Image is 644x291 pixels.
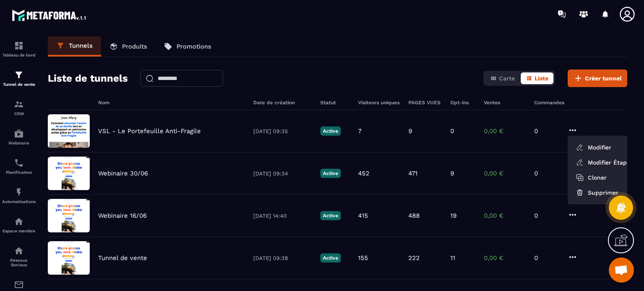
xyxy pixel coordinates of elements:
[48,114,90,148] img: image
[14,70,24,80] img: formation
[48,157,90,190] img: image
[450,127,454,135] p: 0
[253,128,312,134] p: [DATE] 09:35
[534,212,559,219] p: 0
[408,100,442,106] h6: PAGES VUES
[14,99,24,109] img: formation
[484,127,526,135] p: 0,00 €
[2,199,36,204] p: Automatisations
[2,53,36,57] p: Tableau de bord
[48,70,128,87] h2: Liste de tunnels
[408,127,412,135] p: 9
[14,280,24,290] img: email
[98,127,201,135] p: VSL - Le Portefeuille Anti-Fragile
[585,74,622,82] span: Créer tunnel
[2,93,36,122] a: formationformationCRM
[320,126,341,136] p: Active
[484,212,526,219] p: 0,00 €
[2,170,36,175] p: Planificateur
[408,254,420,262] p: 222
[2,82,36,87] p: Tunnel de vente
[69,42,93,49] p: Tunnels
[535,75,548,82] span: Liste
[358,170,369,177] p: 452
[48,199,90,232] img: image
[320,211,341,220] p: Active
[253,213,312,219] p: [DATE] 14:40
[14,187,24,197] img: automations
[609,258,634,283] a: Ouvrir le chat
[2,229,36,233] p: Espace membre
[320,100,350,106] h6: Statut
[101,36,156,57] a: Produits
[2,210,36,239] a: automationsautomationsEspace membre
[14,41,24,51] img: formation
[48,241,90,275] img: image
[2,258,36,267] p: Réseaux Sociaux
[358,212,368,219] p: 415
[2,111,36,116] p: CRM
[14,216,24,227] img: automations
[12,8,87,23] img: logo
[253,170,312,177] p: [DATE] 09:34
[2,181,36,210] a: automationsautomationsAutomatisations
[98,212,147,219] p: Webinaire 16/06
[408,212,420,219] p: 488
[450,100,475,106] h6: Opt-ins
[568,70,627,87] button: Créer tunnel
[2,34,36,64] a: formationformationTableau de bord
[571,155,638,170] a: Modifier Étapes
[358,100,400,106] h6: Visiteurs uniques
[253,255,312,261] p: [DATE] 09:38
[14,246,24,256] img: social-network
[122,43,147,50] p: Produits
[534,100,564,106] h6: Commandes
[534,127,559,135] p: 0
[484,100,526,106] h6: Ventes
[484,254,526,262] p: 0,00 €
[48,36,101,57] a: Tunnels
[408,170,418,177] p: 471
[2,122,36,152] a: automationsautomationsWebinaire
[521,72,553,84] button: Liste
[485,72,520,84] button: Carte
[571,140,638,155] button: Modifier
[358,254,368,262] p: 155
[571,185,638,200] button: Supprimer
[2,239,36,273] a: social-networksocial-networkRéseaux Sociaux
[2,141,36,145] p: Webinaire
[534,170,559,177] p: 0
[98,170,148,177] p: Webinaire 30/06
[2,64,36,93] a: formationformationTunnel de vente
[450,254,455,262] p: 11
[358,127,361,135] p: 7
[450,212,457,219] p: 19
[499,75,515,82] span: Carte
[450,170,454,177] p: 9
[156,36,220,57] a: Promotions
[14,158,24,168] img: scheduler
[320,253,341,263] p: Active
[14,129,24,139] img: automations
[2,152,36,181] a: schedulerschedulerPlanificateur
[253,100,312,106] h6: Date de création
[484,170,526,177] p: 0,00 €
[571,170,612,185] button: Cloner
[98,254,147,262] p: Tunnel de vente
[98,100,245,106] h6: Nom
[177,43,211,50] p: Promotions
[320,169,341,178] p: Active
[534,254,559,262] p: 0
